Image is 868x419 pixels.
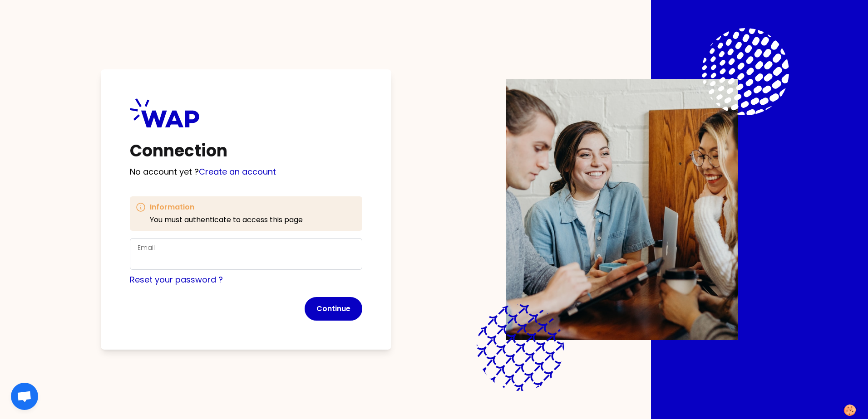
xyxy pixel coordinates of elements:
[305,297,362,321] button: Continue
[138,243,155,252] label: Email
[130,274,223,285] a: Reset your password ?
[506,79,738,340] img: Description
[199,166,276,177] a: Create an account
[11,383,38,410] div: Open chat
[130,142,362,160] h1: Connection
[150,202,303,213] h3: Information
[130,166,362,178] p: No account yet ?
[150,214,303,225] p: You must authenticate to access this page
